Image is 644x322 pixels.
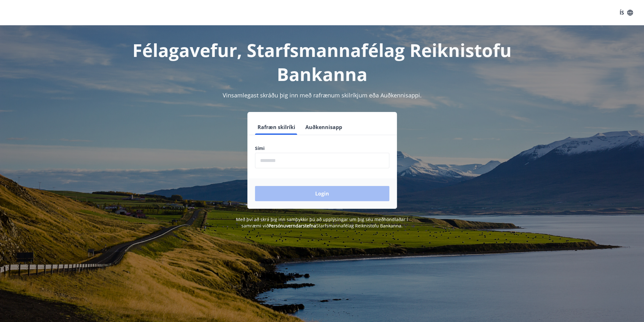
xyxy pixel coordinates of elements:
button: Rafræn skilríki [255,120,298,135]
h1: Félagavefur, Starfsmannafélag Reiknistofu Bankanna [102,38,543,86]
span: Með því að skrá þig inn samþykkir þú að upplýsingar um þig séu meðhöndlaðar í samræmi við Starfsm... [236,216,408,229]
a: Persónuverndarstefna [269,223,316,229]
button: Auðkennisapp [303,120,345,135]
button: ÍS [616,7,636,18]
span: Vinsamlegast skráðu þig inn með rafrænum skilríkjum eða Auðkennisappi. [223,91,422,99]
label: Sími [255,145,389,152]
